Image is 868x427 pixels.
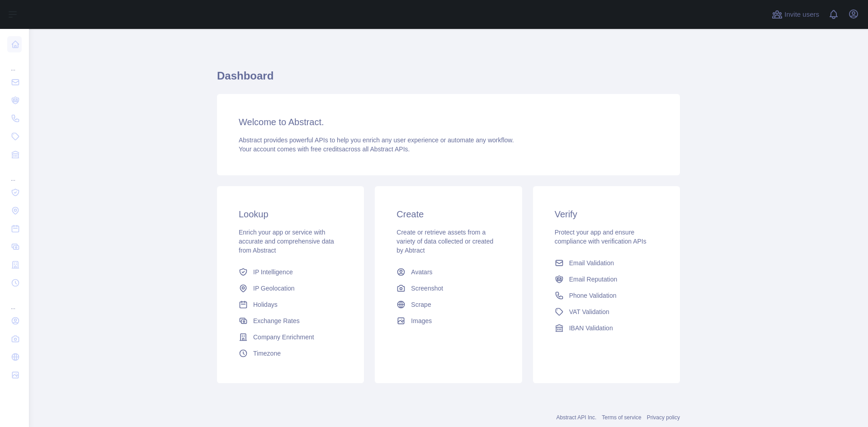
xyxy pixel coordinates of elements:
a: Email Reputation [551,271,662,287]
a: VAT Validation [551,304,662,320]
a: Avatars [393,264,504,280]
a: Terms of service [602,414,641,421]
span: Avatars [411,267,432,277]
span: Exchange Rates [253,316,300,325]
span: Timezone [253,349,281,358]
button: Invite users [770,7,821,22]
span: IP Intelligence [253,267,293,277]
a: Company Enrichment [235,329,346,345]
a: Phone Validation [551,287,662,304]
span: Enrich your app or service with accurate and comprehensive data from Abstract [239,229,334,254]
span: free credits [311,145,342,153]
span: Create or retrieve assets from a variety of data collected or created by Abtract [396,229,493,254]
a: Abstract API Inc. [557,414,597,421]
span: Company Enrichment [253,333,314,342]
a: Images [393,313,504,329]
span: Phone Validation [569,291,617,300]
span: Invite users [784,9,819,20]
span: Screenshot [411,284,443,293]
h3: Create [396,208,500,221]
a: Privacy policy [647,414,680,421]
a: Timezone [235,345,346,361]
span: Email Reputation [569,275,618,284]
span: Scrape [411,300,431,309]
a: IP Intelligence [235,264,346,280]
span: VAT Validation [569,307,609,316]
a: IBAN Validation [551,320,662,336]
h3: Lookup [239,208,342,221]
h3: Welcome to Abstract. [239,116,658,128]
div: ... [7,293,22,311]
h3: Verify [555,208,658,221]
span: IP Geolocation [253,284,295,293]
span: Your account comes with across all Abstract APIs. [239,145,410,153]
span: Images [411,316,432,325]
a: Scrape [393,296,504,313]
span: IBAN Validation [569,324,613,333]
a: Holidays [235,296,346,313]
a: Exchange Rates [235,313,346,329]
span: Holidays [253,300,278,309]
h1: Dashboard [217,69,680,90]
div: ... [7,164,22,183]
span: Email Validation [569,258,614,267]
div: ... [7,54,22,72]
a: Screenshot [393,280,504,296]
a: IP Geolocation [235,280,346,296]
span: Abstract provides powerful APIs to help you enrich any user experience or automate any workflow. [239,136,514,144]
span: Protect your app and ensure compliance with verification APIs [555,229,646,245]
a: Email Validation [551,255,662,271]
